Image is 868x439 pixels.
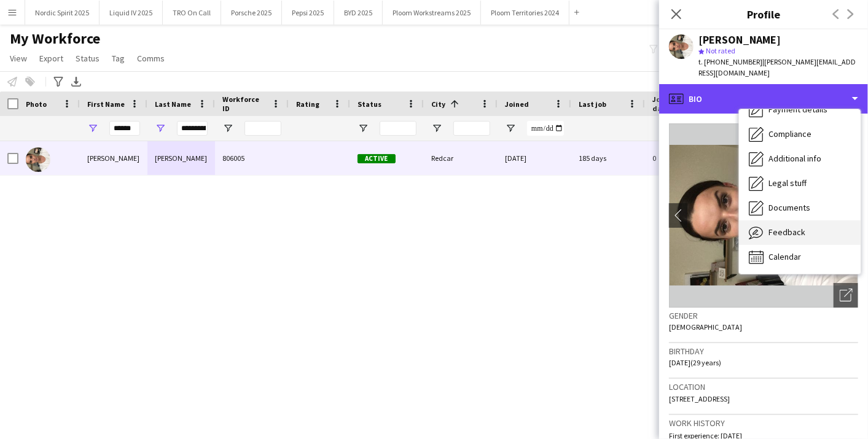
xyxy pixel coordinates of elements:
div: Compliance [739,122,861,147]
div: [PERSON_NAME] [80,141,147,175]
h3: Birthday [669,346,858,357]
span: Export [39,53,63,64]
button: Porsche 2025 [221,1,282,25]
div: [PERSON_NAME] [147,141,215,175]
input: Status Filter Input [380,121,416,136]
div: 0 [645,141,725,175]
span: [STREET_ADDRESS] [669,394,730,403]
span: Tag [112,53,125,64]
button: Open Filter Menu [358,123,369,134]
span: [DATE] (29 years) [669,358,721,367]
span: Compliance [768,128,811,139]
input: Last Name Filter Input [177,121,208,136]
div: Additional info [739,147,861,171]
a: Comms [132,50,170,66]
span: Legal stuff [768,177,807,188]
div: [PERSON_NAME] [698,34,781,45]
app-action-btn: Advanced filters [51,74,66,89]
span: Workforce ID [222,95,267,113]
span: Last job [579,99,606,109]
div: Feedback [739,220,861,245]
span: Active [358,154,396,163]
span: Payment details [768,104,827,115]
button: Ploom Workstreams 2025 [383,1,481,25]
button: Open Filter Menu [431,123,442,134]
div: Legal stuff [739,171,861,196]
button: Open Filter Menu [505,123,516,134]
span: Calendar [768,251,801,262]
div: Open photos pop-in [834,283,858,308]
span: t. [PHONE_NUMBER] [698,57,762,66]
input: Joined Filter Input [527,121,564,136]
span: First Name [87,99,125,109]
div: Calendar [739,245,861,270]
div: Redcar [424,141,498,175]
div: 806005 [215,141,289,175]
input: Workforce ID Filter Input [244,121,281,136]
h3: Location [669,381,858,392]
span: | [PERSON_NAME][EMAIL_ADDRESS][DOMAIN_NAME] [698,57,856,77]
span: My Workforce [10,29,100,48]
a: Tag [107,50,130,66]
div: Bio [659,84,868,114]
span: Documents [768,202,810,213]
app-action-btn: Export XLSX [69,74,84,89]
button: Pepsi 2025 [282,1,334,25]
a: View [5,50,32,66]
span: [DEMOGRAPHIC_DATA] [669,322,742,332]
span: City [431,99,445,109]
button: Nordic Spirit 2025 [25,1,100,25]
h3: Profile [659,6,868,22]
div: 185 days [571,141,645,175]
a: Export [34,50,68,66]
span: View [10,53,27,64]
div: Documents [739,196,861,220]
span: Comms [137,53,165,64]
span: Status [358,99,381,109]
div: Payment details [739,98,861,122]
span: Jobs (last 90 days) [652,95,703,113]
a: Status [71,50,104,66]
span: Joined [505,99,529,109]
span: Photo [26,99,47,109]
button: Open Filter Menu [155,123,166,134]
button: Open Filter Menu [87,123,98,134]
input: First Name Filter Input [109,121,140,136]
button: Ploom Territories 2024 [481,1,569,25]
span: Not rated [706,46,735,55]
h3: Work history [669,418,858,429]
button: Liquid IV 2025 [100,1,163,25]
span: Status [76,53,100,64]
button: TRO On Call [163,1,221,25]
span: Additional info [768,153,821,164]
div: [DATE] [498,141,571,175]
button: BYD 2025 [334,1,383,25]
h3: Gender [669,310,858,321]
span: Feedback [768,227,805,238]
img: Crew avatar or photo [669,123,858,308]
span: Last Name [155,99,191,109]
span: Rating [296,99,319,109]
input: City Filter Input [453,121,490,136]
button: Open Filter Menu [222,123,233,134]
img: Hannah McNicholas [26,147,50,172]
